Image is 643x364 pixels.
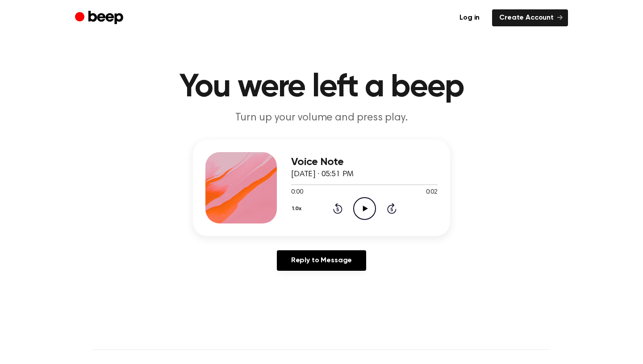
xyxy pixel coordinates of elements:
a: Create Account [492,9,568,26]
span: 0:02 [426,188,438,197]
a: Reply to Message [277,250,366,271]
button: 1.0x [291,201,305,216]
a: Beep [75,9,125,27]
a: Log in [452,9,487,26]
span: 0:00 [291,188,303,197]
h1: You were left a beep [93,71,550,103]
span: [DATE] · 05:51 PM [291,170,354,178]
p: Turn up your volume and press play. [150,111,493,125]
h3: Voice Note [291,156,438,168]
